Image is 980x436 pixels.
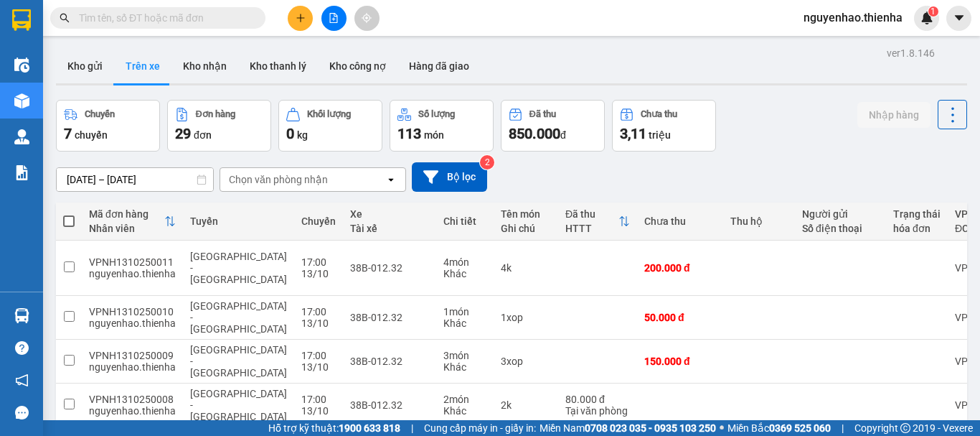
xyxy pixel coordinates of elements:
[15,374,29,387] span: notification
[175,125,191,142] span: 29
[480,155,494,170] sup: 2
[14,129,29,144] img: warehouse-icon
[411,420,413,436] span: |
[350,262,429,274] div: 38B-012.32
[842,420,844,436] span: |
[14,308,29,323] img: warehouse-icon
[190,300,287,335] span: [GEOGRAPHIC_DATA] - [GEOGRAPHIC_DATA]
[329,13,339,23] span: file-add
[14,57,29,73] img: warehouse-icon
[75,129,108,141] span: chuyến
[857,102,930,128] button: Nhập hàng
[443,215,486,227] div: Chi tiết
[307,109,351,119] div: Khối lượng
[301,215,336,227] div: Chuyến
[565,405,630,417] div: Tại văn phòng
[946,6,971,31] button: caret-down
[89,317,176,329] div: nguyenhao.thienha
[268,420,400,436] span: Hỗ trợ kỹ thuật:
[301,268,336,279] div: 13/10
[644,215,716,227] div: Chưa thu
[339,422,400,434] strong: 1900 633 818
[89,256,176,268] div: VPNH1310250011
[501,100,605,152] button: Đã thu850.000đ
[644,356,716,367] div: 150.000 đ
[769,422,831,434] strong: 0369 525 060
[900,423,910,433] span: copyright
[89,306,176,317] div: VPNH1310250010
[12,9,31,31] img: logo-vxr
[85,109,115,119] div: Chuyến
[89,268,176,279] div: nguyenhao.thienha
[390,100,494,152] button: Số lượng113món
[585,422,716,434] strong: 0708 023 035 - 0935 103 250
[278,100,382,152] button: Khối lượng0kg
[443,361,486,373] div: Khác
[418,109,455,119] div: Số lượng
[301,405,336,417] div: 13/10
[229,172,328,187] div: Chọn văn phòng nhận
[89,394,176,405] div: VPNH1310250008
[501,399,551,411] div: 2k
[286,125,294,142] span: 0
[920,11,933,24] img: icon-new-feature
[167,100,271,152] button: Đơn hàng29đơn
[15,406,29,419] span: message
[350,208,429,220] div: Xe
[350,356,429,367] div: 38B-012.32
[641,109,677,119] div: Chưa thu
[893,208,941,220] div: Trạng thái
[301,317,336,329] div: 13/10
[397,125,421,142] span: 113
[171,49,238,83] button: Kho nhận
[802,208,879,220] div: Người gửi
[82,203,183,241] th: Toggle SortBy
[385,174,397,185] svg: open
[443,405,486,417] div: Khác
[89,208,164,220] div: Mã đơn hàng
[443,317,486,329] div: Khác
[540,420,716,436] span: Miền Nam
[190,388,287,422] span: [GEOGRAPHIC_DATA] - [GEOGRAPHIC_DATA]
[730,215,788,227] div: Thu hộ
[644,262,716,274] div: 200.000 đ
[560,129,566,141] span: đ
[56,49,114,83] button: Kho gửi
[318,49,397,83] button: Kho công nợ
[354,6,380,31] button: aim
[14,93,29,108] img: warehouse-icon
[565,223,618,234] div: HTTT
[424,420,536,436] span: Cung cấp máy in - giấy in:
[424,129,444,141] span: món
[194,129,212,141] span: đơn
[565,208,618,220] div: Đã thu
[296,13,306,23] span: plus
[412,162,487,192] button: Bộ lọc
[443,268,486,279] div: Khác
[89,223,164,234] div: Nhân viên
[727,420,831,436] span: Miền Bắc
[238,49,318,83] button: Kho thanh lý
[60,13,70,23] span: search
[893,223,941,234] div: hóa đơn
[79,10,248,26] input: Tìm tên, số ĐT hoặc mã đơn
[720,425,724,431] span: ⚪️
[301,350,336,361] div: 17:00
[953,11,966,24] span: caret-down
[928,6,938,17] sup: 1
[350,223,429,234] div: Tài xế
[301,256,336,268] div: 17:00
[501,262,551,274] div: 4k
[301,394,336,405] div: 17:00
[301,306,336,317] div: 17:00
[190,344,287,379] span: [GEOGRAPHIC_DATA] - [GEOGRAPHIC_DATA]
[443,394,486,405] div: 2 món
[620,125,646,142] span: 3,11
[301,361,336,373] div: 13/10
[501,356,551,367] div: 3xop
[509,125,560,142] span: 850.000
[89,405,176,417] div: nguyenhao.thienha
[501,312,551,323] div: 1xop
[792,9,914,27] span: nguyenhao.thienha
[14,165,29,180] img: solution-icon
